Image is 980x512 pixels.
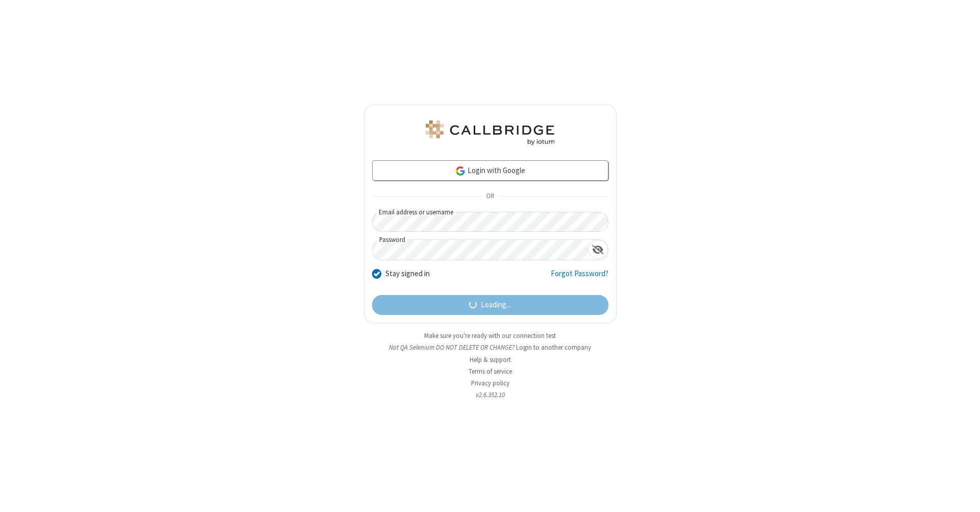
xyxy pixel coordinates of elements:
input: Email address or username [372,212,608,232]
a: Terms of service [469,367,512,376]
span: Loading... [481,299,511,311]
label: Stay signed in [385,268,430,280]
a: Login with Google [372,160,608,181]
button: Login to another company [516,343,591,352]
a: Forgot Password? [551,268,608,287]
span: OR [482,189,498,204]
button: Loading... [372,295,608,315]
img: google-icon.png [455,165,466,177]
div: Show password [588,240,608,259]
a: Privacy policy [471,379,509,387]
img: QA Selenium DO NOT DELETE OR CHANGE [424,120,556,145]
li: Not QA Selenium DO NOT DELETE OR CHANGE? [364,343,617,352]
a: Help & support [470,355,511,364]
iframe: Chat [954,485,972,505]
a: Make sure you're ready with our connection test [424,331,556,340]
input: Password [373,240,588,260]
li: v2.6.352.10 [364,390,617,400]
